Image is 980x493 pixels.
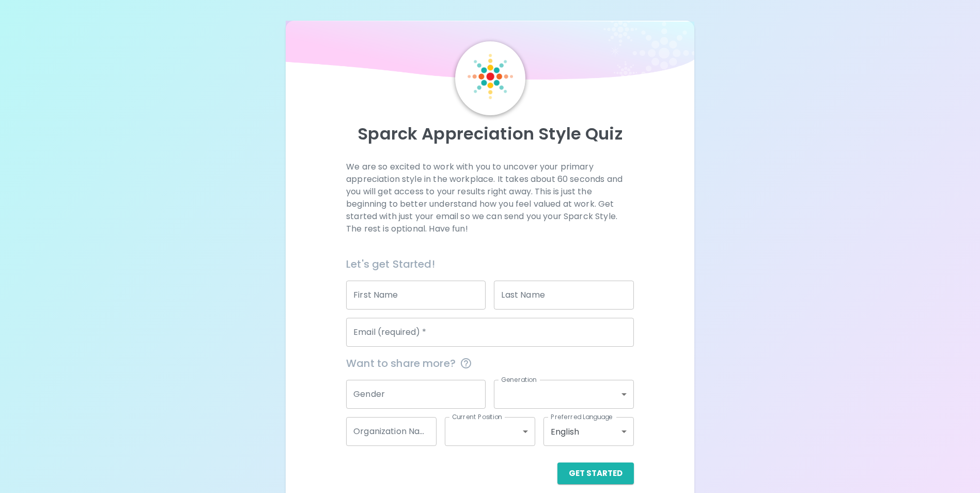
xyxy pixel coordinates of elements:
p: Sparck Appreciation Style Quiz [298,124,681,144]
svg: This information is completely confidential and only used for aggregated appreciation studies at ... [460,357,472,369]
img: wave [286,21,694,85]
p: We are so excited to work with you to uncover your primary appreciation style in the workplace. I... [346,161,634,235]
div: English [543,417,634,446]
button: Get Started [557,463,634,484]
label: Generation [501,375,537,384]
span: Want to share more? [346,355,634,372]
h6: Let's get Started! [346,256,634,272]
label: Preferred Language [551,412,613,421]
label: Current Position [452,412,502,421]
img: Sparck Logo [468,54,513,99]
